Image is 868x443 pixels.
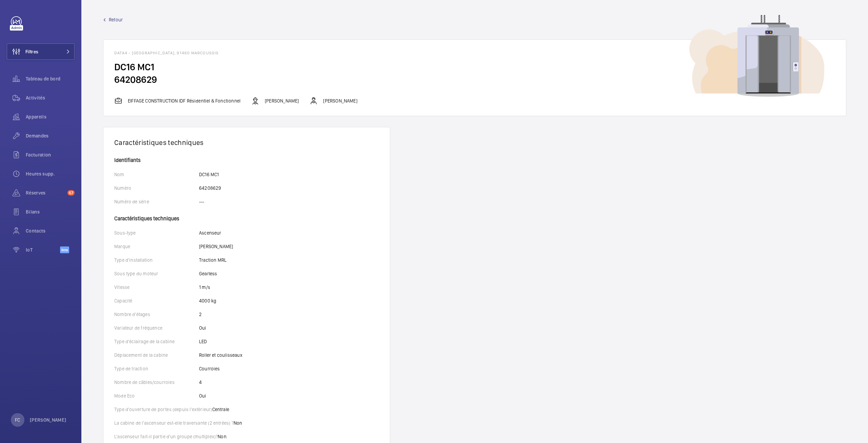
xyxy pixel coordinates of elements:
p: Nom [114,171,199,178]
span: Réserves [26,189,65,196]
p: Type d'éclairage de la cabine [114,338,199,345]
h4: Identifiants [114,158,379,163]
p: DC16 MC1 [199,171,219,178]
button: Filtres [7,43,75,60]
span: Activités [26,94,75,101]
p: 4 [199,379,202,386]
span: Beta [60,246,69,253]
p: Oui [199,392,206,399]
p: Marque [114,243,199,250]
span: 67 [67,190,75,196]
p: [PERSON_NAME] [323,97,357,104]
p: Sous-type [114,229,199,236]
p: Variateur de fréquence [114,325,199,331]
span: Heures supp. [26,170,75,177]
p: Sous type du moteur [114,270,199,277]
p: Roller et coulisseaux [199,352,242,358]
span: Filtres [25,48,38,55]
p: 1 m/s [199,284,210,291]
p: Type d'ouverture de portes (depuis l'extérieur) [114,406,212,413]
img: device image [689,15,824,97]
p: [PERSON_NAME] [199,243,233,250]
span: Bilans [26,208,75,215]
p: EIFFAGE CONSTRUCTION IDF Résidentiel & Fonctionnel [128,97,240,104]
p: Nombre de câbles/courroies [114,379,199,386]
span: Tableau de bord [26,75,75,82]
p: Non [234,420,242,426]
span: Facturation [26,151,75,158]
h2: 64208629 [114,73,835,86]
p: Déplacement de la cabine [114,352,199,358]
h2: DC16 MC1 [114,61,835,73]
p: La cabine de l'ascenseur est-elle traversante (2 entrées) ? [114,420,234,426]
p: Oui [199,325,206,331]
p: Traction MRL [199,257,226,263]
span: Appareils [26,113,75,120]
p: L'ascenseur fait-il partie d'un groupe (multiplex)? [114,433,218,440]
p: Numéro [114,185,199,191]
p: [PERSON_NAME] [265,97,299,104]
p: Capacité [114,297,199,304]
p: LED [199,338,207,345]
p: Numéro de série [114,198,199,205]
span: Demandes [26,132,75,139]
p: Type d'installation [114,257,199,263]
p: Centrale [212,406,229,413]
h4: Caractéristiques techniques [114,212,379,221]
p: --- [199,198,204,205]
span: IoT [26,246,60,253]
p: 2 [199,311,202,318]
p: Nombre d'étages [114,311,199,318]
p: Courroies [199,365,220,372]
h1: DATA4 - [GEOGRAPHIC_DATA], 91460 MARCOUSSIS [114,51,835,55]
p: [PERSON_NAME] [30,417,66,423]
p: Non [218,433,226,440]
p: Type de traction [114,365,199,372]
span: Contacts [26,227,75,234]
p: Mode Eco [114,392,199,399]
p: Ascenseur [199,229,221,236]
p: 4000 kg [199,297,216,304]
p: 64208629 [199,185,221,191]
p: FC [15,417,20,423]
p: Gearless [199,270,217,277]
span: Retour [109,16,123,23]
h1: Caractéristiques techniques [114,138,379,147]
p: Vitesse [114,284,199,291]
